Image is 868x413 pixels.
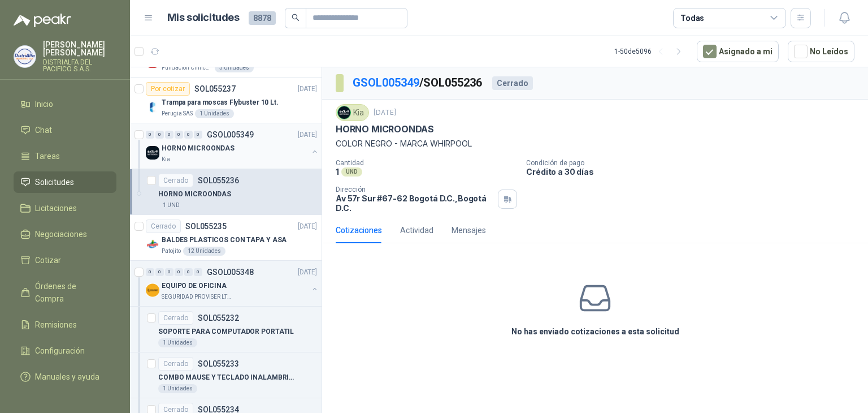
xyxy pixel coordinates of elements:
[14,46,36,67] img: Company Logo
[215,63,254,72] div: 3 Unidades
[336,193,493,213] p: Av 57r Sur #67-62 Bogotá D.C. , Bogotá D.C.
[162,109,193,118] p: Perugia SAS
[158,357,193,371] div: Cerrado
[14,223,116,245] a: Negociaciones
[158,372,299,383] p: COMBO MAUSE Y TECLADO INALAMBRICO
[492,76,533,90] div: Cerrado
[35,98,53,110] span: Inicio
[198,177,239,184] p: SOL055236
[511,325,679,338] h3: No has enviado cotizaciones a esta solicitud
[130,169,322,215] a: CerradoSOL055236HORNO MICROONDAS1 UND
[158,326,294,337] p: SOPORTE PARA COMPUTADOR PORTATIL
[175,131,183,139] div: 0
[336,224,382,236] div: Cotizaciones
[158,311,193,325] div: Cerrado
[14,249,116,271] a: Cotizar
[146,100,159,114] img: Company Logo
[146,146,159,160] img: Company Logo
[162,292,233,302] p: SEGURIDAD PROVISER LTDA
[14,276,116,309] a: Órdenes de Compra
[14,366,116,388] a: Manuales y ayuda
[162,97,279,108] p: Trampa para moscas Flybuster 10 Lt.
[198,360,239,368] p: SOL055233
[14,171,116,193] a: Solicitudes
[162,281,227,291] p: EQUIPO DE OFICINA
[198,314,239,322] p: SOL055232
[130,215,322,261] a: CerradoSOL055235[DATE] Company LogoBALDES PLASTICOS CON TAPA Y ASAPatojito12 Unidades
[167,10,240,26] h1: Mis solicitudes
[35,228,87,240] span: Negociaciones
[162,63,212,72] p: Fundación Clínica Shaio
[146,82,190,96] div: Por cotizar
[158,189,231,200] p: HORNO MICROONDAS
[35,150,60,162] span: Tareas
[374,107,396,118] p: [DATE]
[14,340,116,362] a: Configuración
[184,268,193,276] div: 0
[14,197,116,219] a: Licitaciones
[341,167,362,177] div: UND
[146,128,319,164] a: 0 0 0 0 0 0 GSOL005349[DATE] Company LogoHORNO MICROONDASKia
[146,238,159,251] img: Company Logo
[35,202,77,214] span: Licitaciones
[146,283,159,297] img: Company Logo
[35,371,99,383] span: Manuales y ayuda
[697,41,779,62] button: Asignado a mi
[146,265,319,302] a: 0 0 0 0 0 0 GSOL005348[DATE] Company LogoEQUIPO DE OFICINASEGURIDAD PROVISER LTDA
[400,224,433,236] div: Actividad
[336,186,493,193] p: Dirección
[298,267,317,278] p: [DATE]
[35,319,77,331] span: Remisiones
[14,14,71,27] img: Logo peakr
[298,84,317,94] p: [DATE]
[155,131,164,139] div: 0
[35,280,106,305] span: Órdenes de Compra
[298,221,317,232] p: [DATE]
[353,76,419,89] a: GSOL005349
[165,268,173,276] div: 0
[184,131,193,139] div: 0
[788,41,854,62] button: No Leídos
[353,74,483,92] p: / SOL055236
[14,314,116,335] a: Remisiones
[195,109,234,118] div: 1 Unidades
[146,131,154,139] div: 0
[162,155,170,164] p: Kia
[194,131,202,139] div: 0
[158,384,197,393] div: 1 Unidades
[162,143,235,154] p: HORNO MICROONDAS
[194,85,236,93] p: SOL055237
[158,174,193,187] div: Cerrado
[452,224,486,236] div: Mensajes
[155,268,164,276] div: 0
[35,345,85,357] span: Configuración
[14,145,116,167] a: Tareas
[207,268,254,276] p: GSOL005348
[130,352,322,398] a: CerradoSOL055233COMBO MAUSE Y TECLADO INALAMBRICO1 Unidades
[158,338,197,347] div: 1 Unidades
[35,254,61,266] span: Cotizar
[43,59,116,72] p: DISTRIALFA DEL PACIFICO S.A.S.
[185,222,227,230] p: SOL055235
[338,106,350,119] img: Company Logo
[526,167,863,177] p: Crédito a 30 días
[165,131,173,139] div: 0
[336,104,369,121] div: Kia
[249,11,276,25] span: 8878
[183,247,225,256] div: 12 Unidades
[194,268,202,276] div: 0
[336,137,854,150] p: COLOR NEGRO - MARCA WHIRPOOL
[336,167,339,177] p: 1
[35,176,74,188] span: Solicitudes
[35,124,52,136] span: Chat
[298,130,317,140] p: [DATE]
[526,159,863,167] p: Condición de pago
[158,201,184,210] div: 1 UND
[146,220,181,233] div: Cerrado
[175,268,183,276] div: 0
[207,131,254,139] p: GSOL005349
[14,119,116,141] a: Chat
[336,123,434,135] p: HORNO MICROONDAS
[680,12,704,24] div: Todas
[146,268,154,276] div: 0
